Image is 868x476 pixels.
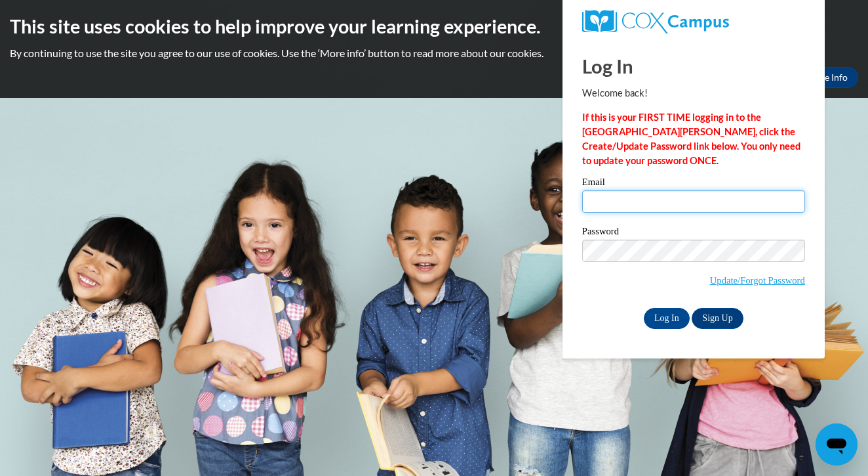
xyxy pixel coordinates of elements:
img: COX Campus [582,10,729,33]
label: Email [582,177,805,190]
a: COX Campus [582,10,805,33]
p: By continuing to use the site you agree to our use of cookies. Use the ‘More info’ button to read... [10,46,858,60]
label: Password [582,227,805,240]
strong: If this is your FIRST TIME logging in to the [GEOGRAPHIC_DATA][PERSON_NAME], click the Create/Upd... [582,112,800,166]
input: Log In [644,308,690,329]
iframe: Button to launch messaging window [816,423,858,465]
a: Sign Up [692,308,743,329]
a: Update/Forgot Password [710,275,805,286]
h2: This site uses cookies to help improve your learning experience. [10,13,858,39]
h1: Log In [582,53,805,79]
a: More Info [797,67,858,88]
p: Welcome back! [582,86,805,100]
